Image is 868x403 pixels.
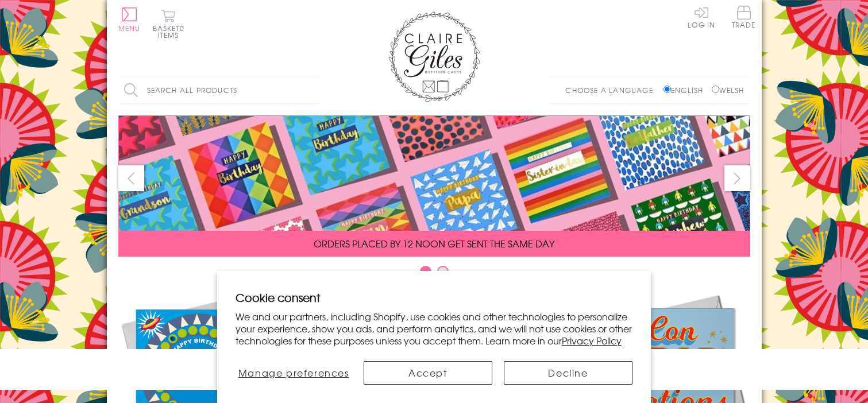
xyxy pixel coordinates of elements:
[732,6,756,30] a: Trade
[437,266,449,277] button: Carousel Page 2
[118,165,144,191] button: prev
[688,6,715,28] a: Log In
[118,7,141,32] button: Menu
[236,311,633,346] p: We and our partners, including Shopify, use cookies and other technologies to personalize your ex...
[308,77,319,103] input: Search
[420,266,431,277] button: Carousel Page 1 (Current Slide)
[712,86,719,93] input: Welsh
[724,165,750,191] button: next
[663,86,671,93] input: English
[562,334,622,347] a: Privacy Policy
[565,85,661,95] p: Choose a language:
[663,85,709,95] label: English
[732,6,756,28] span: Trade
[236,289,633,305] h2: Cookie consent
[118,77,319,103] input: Search all products
[158,23,184,40] span: 0 items
[236,361,352,385] button: Manage preferences
[118,265,750,283] div: Carousel Pagination
[364,361,492,385] button: Accept
[504,361,632,385] button: Decline
[153,9,184,38] button: Basket0 items
[712,85,744,95] label: Welsh
[388,11,480,102] img: Claire Giles Greetings Cards
[314,237,554,250] span: ORDERS PLACED BY 12 NOON GET SENT THE SAME DAY
[118,23,141,33] span: Menu
[238,366,349,379] span: Manage preferences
